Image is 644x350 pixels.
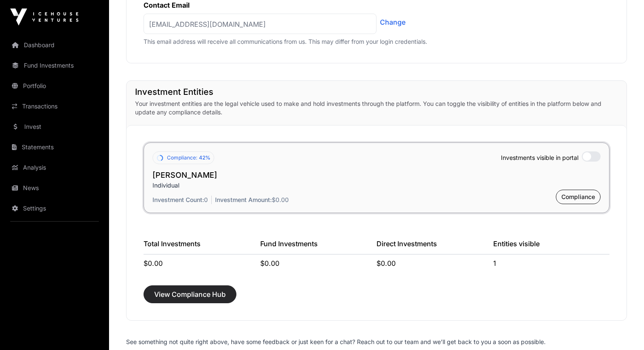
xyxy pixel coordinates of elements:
[7,158,102,177] a: Analysis
[144,285,236,303] button: View Compliance Hub
[501,154,578,162] span: Investments visible in portal
[7,56,102,75] a: Fund Investments
[144,1,190,9] label: Contact Email
[144,239,260,255] div: Total Investments
[154,289,226,299] span: View Compliance Hub
[126,338,627,346] p: See something not quite right above, have some feedback or just keen for a chat? Reach out to our...
[7,117,102,136] a: Invest
[144,294,236,302] a: View Compliance Hub
[144,37,609,46] p: This email address will receive all communications from us. This may differ from your login crede...
[260,258,377,268] div: $0.00
[556,190,601,204] button: Compliance
[7,77,102,95] a: Portfolio
[493,239,610,255] div: Entities visible
[582,151,601,162] label: Minimum 1 Entity Active
[556,195,601,203] a: Compliance
[144,14,377,34] p: [EMAIL_ADDRESS][DOMAIN_NAME]
[7,138,102,157] a: Statements
[215,196,272,203] span: Investment Amount:
[152,196,212,204] p: 0
[199,154,210,161] span: 42%
[7,36,102,54] a: Dashboard
[152,169,601,181] h2: [PERSON_NAME]
[260,239,377,255] div: Fund Investments
[215,196,289,204] p: $0.00
[377,258,493,268] div: $0.00
[152,181,601,190] p: Individual
[152,196,204,203] span: Investment Count:
[7,179,102,197] a: News
[135,86,618,98] h1: Investment Entities
[144,258,260,268] div: $0.00
[7,97,102,116] a: Transactions
[601,309,644,350] iframe: To enrich screen reader interactions, please activate Accessibility in Grammarly extension settings
[377,239,493,255] div: Direct Investments
[493,258,610,268] div: 1
[380,17,405,27] a: Change
[561,193,595,201] span: Compliance
[167,154,197,161] span: Compliance:
[10,9,78,26] img: Icehouse Ventures Logo
[7,199,102,218] a: Settings
[135,100,618,117] p: Your investment entities are the legal vehicle used to make and hold investments through the plat...
[601,309,644,350] div: Chat Widget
